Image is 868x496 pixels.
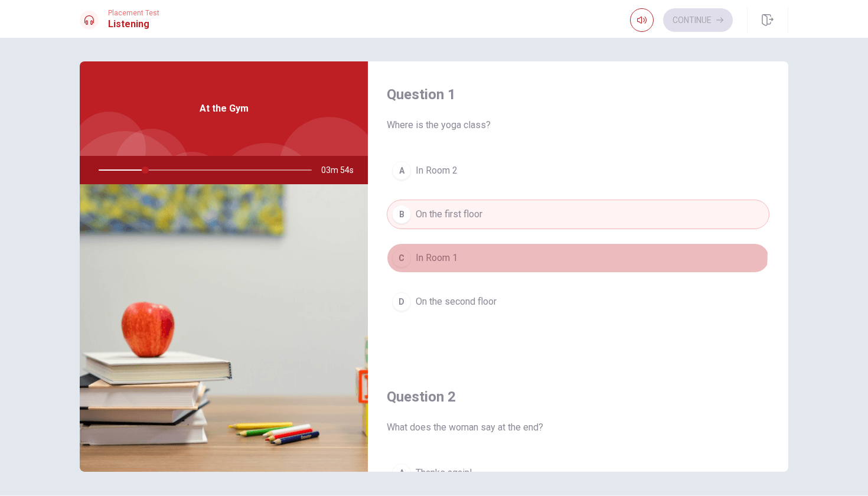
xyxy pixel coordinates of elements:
[387,243,769,273] button: CIn Room 1
[387,156,769,185] button: AIn Room 2
[387,420,769,435] span: What does the woman say at the end?
[387,287,769,316] button: DOn the second floor
[200,102,249,116] span: At the Gym
[387,200,769,229] button: BOn the first floor
[416,164,458,178] span: In Room 2
[416,466,472,480] span: Thanks again!
[321,156,363,184] span: 03m 54s
[416,295,497,309] span: On the second floor
[387,387,769,406] h4: Question 2
[392,249,411,267] div: C
[416,251,458,265] span: In Room 1
[108,17,159,31] h1: Listening
[387,458,769,488] button: AThanks again!
[392,205,411,224] div: B
[108,9,159,17] span: Placement Test
[387,118,769,132] span: Where is the yoga class?
[392,292,411,311] div: D
[392,161,411,180] div: A
[80,184,368,472] img: At the Gym
[416,207,482,221] span: On the first floor
[387,85,769,104] h4: Question 1
[392,464,411,482] div: A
